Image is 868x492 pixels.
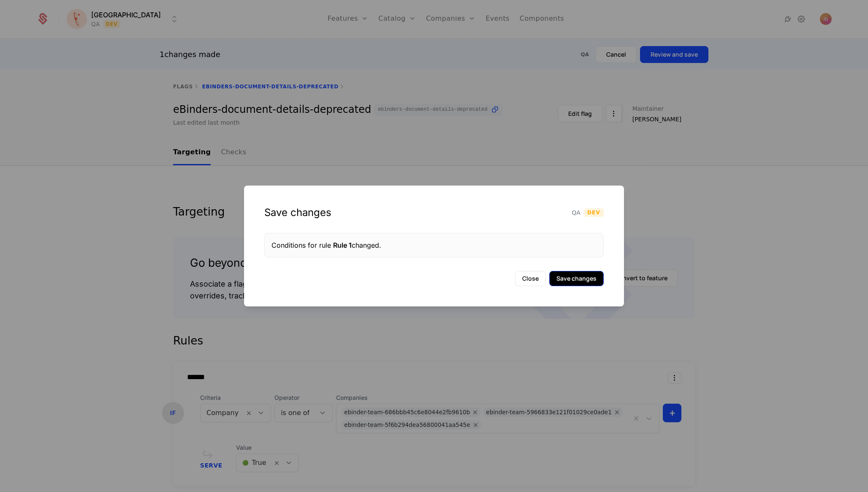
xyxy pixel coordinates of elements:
span: QA [572,208,580,217]
div: Conditions for rule changed. [271,240,597,250]
span: Dev [584,208,604,217]
button: Save changes [549,271,604,286]
button: Close [515,271,546,286]
div: Save changes [264,206,331,219]
span: Rule 1 [333,241,352,249]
